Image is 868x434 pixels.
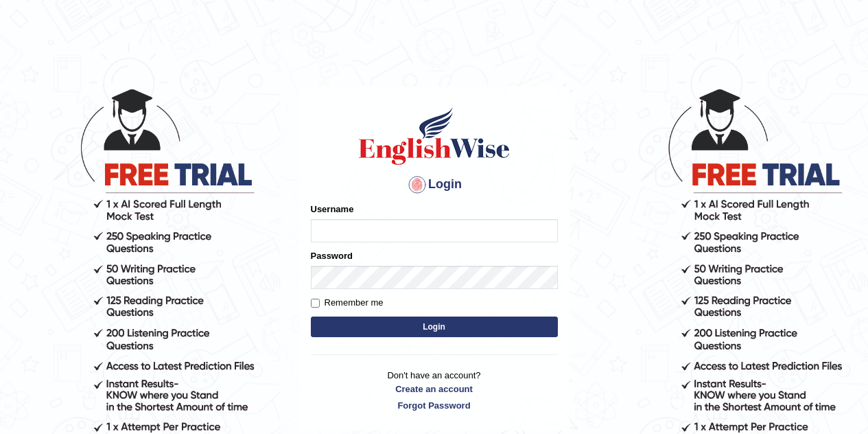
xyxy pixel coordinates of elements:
[311,399,558,412] a: Forgot Password
[311,174,558,196] h4: Login
[311,249,353,262] label: Password
[311,369,558,411] p: Don't have an account?
[311,382,558,396] a: Create an account
[356,105,513,167] img: Logo of English Wise sign in for intelligent practice with AI
[311,296,384,310] label: Remember me
[311,317,558,337] button: Login
[311,299,320,308] input: Remember me
[311,203,354,216] label: Username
